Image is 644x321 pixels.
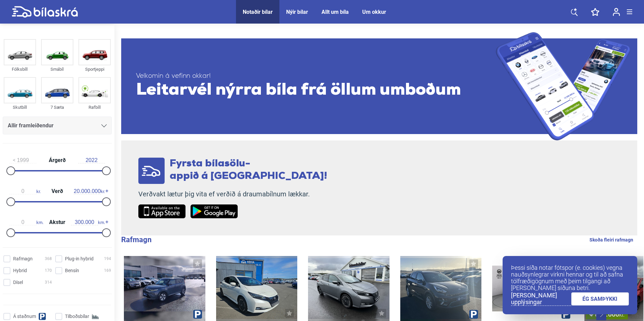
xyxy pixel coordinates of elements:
[9,219,43,225] span: km.
[47,158,67,163] span: Árgerð
[619,312,624,318] span: kr.
[571,292,629,306] a: ÉG SAMÞYKKI
[45,279,52,286] span: 314
[121,32,637,140] a: Velkomin á vefinn okkar!Leitarvél nýrra bíla frá öllum umboðum
[511,292,571,306] a: [PERSON_NAME] upplýsingar
[47,220,67,225] span: Akstur
[243,9,273,15] a: Notaðir bílar
[45,267,52,274] span: 170
[65,267,79,274] span: Bensín
[170,159,327,182] span: Fyrsta bílasölu- appið á [GEOGRAPHIC_DATA]!
[45,255,52,262] span: 368
[362,9,386,15] a: Um okkur
[78,65,111,73] div: Sportjeppi
[4,103,36,111] div: Skutbíll
[41,65,73,73] div: Smábíl
[587,308,597,320] button: Previous
[589,311,624,318] span: 800.000
[50,189,65,194] span: Verð
[13,255,33,262] span: Rafmagn
[65,255,94,262] span: Plug-in hybrid
[596,308,606,320] button: Next
[71,219,105,225] span: km.
[136,81,496,101] span: Leitarvél nýrra bíla frá öllum umboðum
[286,9,308,15] a: Nýir bílar
[41,103,73,111] div: 7 Sæta
[9,188,41,194] span: kr.
[121,235,151,244] b: Rafmagn
[13,313,36,320] span: Á staðnum
[13,267,27,274] span: Hybrid
[65,313,89,320] span: Tilboðsbílar
[4,65,36,73] div: Fólksbíll
[8,121,54,130] span: Allir framleiðendur
[589,235,633,244] a: Skoða fleiri rafmagn
[321,9,349,15] a: Allt um bíla
[104,267,111,274] span: 169
[78,103,111,111] div: Rafbíll
[613,8,620,16] img: user-login.svg
[138,190,327,198] p: Verðvakt lætur þig vita ef verðið á draumabílnum lækkar.
[104,255,111,262] span: 194
[136,72,496,81] span: Velkomin á vefinn okkar!
[511,264,629,291] p: Þessi síða notar fótspor (e. cookies) vegna nauðsynlegrar virkni hennar og til að safna tölfræðig...
[74,188,105,194] span: kr.
[13,279,23,286] span: Dísel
